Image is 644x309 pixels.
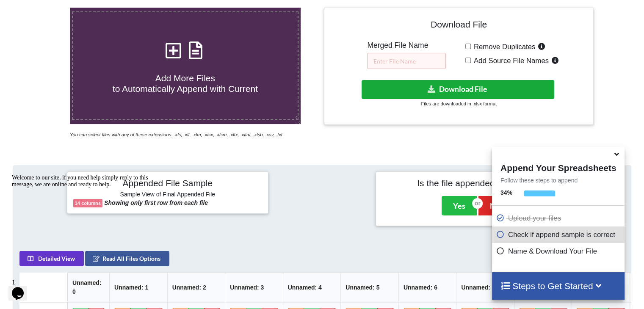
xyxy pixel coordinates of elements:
[478,196,511,215] button: No
[367,41,446,50] h5: Merged File Name
[113,73,258,94] span: Add More Files to Automatically Append with Current
[382,178,571,188] h4: Is the file appended correctly?
[496,246,622,257] p: Name & Download Your File
[471,57,549,65] span: Add Source File Names
[456,273,514,302] th: Unnamed: 7
[362,80,554,99] button: Download File
[109,273,167,302] th: Unnamed: 1
[421,101,496,106] small: Files are downloaded in .xlsx format
[500,281,616,291] h4: Steps to Get Started
[496,213,622,223] p: Upload your files
[225,273,283,302] th: Unnamed: 3
[283,273,341,302] th: Unnamed: 4
[85,251,169,266] button: Read All Files Options
[8,171,161,271] iframe: chat widget
[340,273,398,302] th: Unnamed: 5
[167,273,225,302] th: Unnamed: 2
[500,189,512,196] b: 34 %
[367,53,446,69] input: Enter File Name
[442,196,477,215] button: Yes
[67,273,109,302] th: Unnamed: 0
[492,160,625,173] h4: Append Your Spreadsheets
[73,191,262,199] h6: Sample View of Final Appended File
[3,3,156,17] div: Welcome to our site, if you need help simply reply to this message, we are online and ready to help.
[398,273,456,302] th: Unnamed: 6
[496,229,622,240] p: Check if append sample is correct
[492,176,625,185] p: Follow these steps to append
[471,43,536,51] span: Remove Duplicates
[330,14,587,38] h4: Download File
[73,178,262,190] h4: Appended File Sample
[3,3,140,17] span: Welcome to our site, if you need help simply reply to this message, we are online and ready to help.
[70,132,282,137] i: You can select files with any of these extensions: .xls, .xlt, .xlm, .xlsx, .xlsm, .xltx, .xltm, ...
[8,275,36,301] iframe: chat widget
